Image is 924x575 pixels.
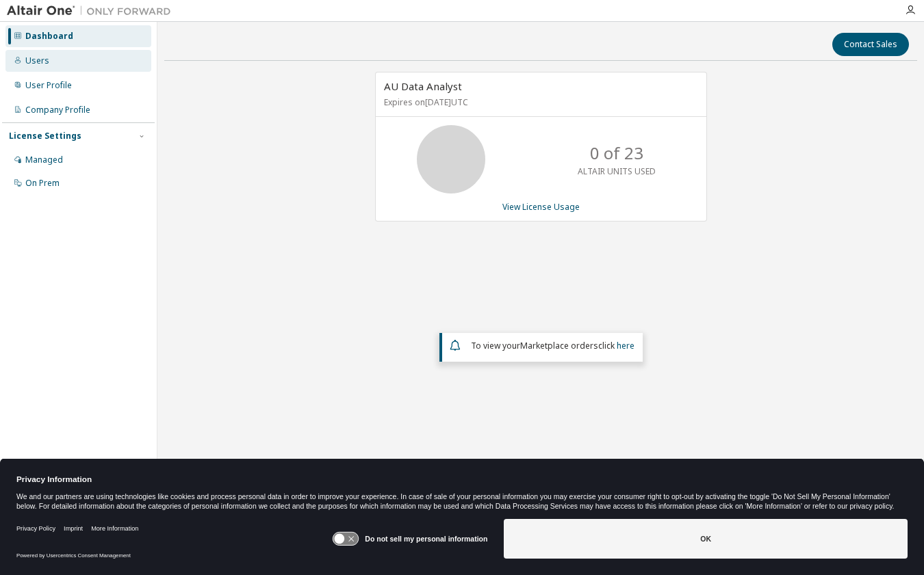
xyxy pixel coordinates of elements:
[832,33,909,56] button: Contact Sales
[25,105,90,116] div: Company Profile
[471,340,634,351] span: To view your click
[7,4,178,18] img: Altair One
[617,340,634,351] a: here
[578,165,656,177] p: ALTAIR UNITS USED
[384,79,462,93] span: AU Data Analyst
[25,80,72,91] div: User Profile
[590,142,643,165] p: 0 of 23
[9,131,81,142] div: License Settings
[520,340,598,351] em: Marketplace orders
[384,96,695,108] p: Expires on [DATE] UTC
[25,31,73,42] div: Dashboard
[25,155,63,165] div: Managed
[25,178,60,189] div: On Prem
[502,201,580,213] a: View License Usage
[25,55,49,66] div: Users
